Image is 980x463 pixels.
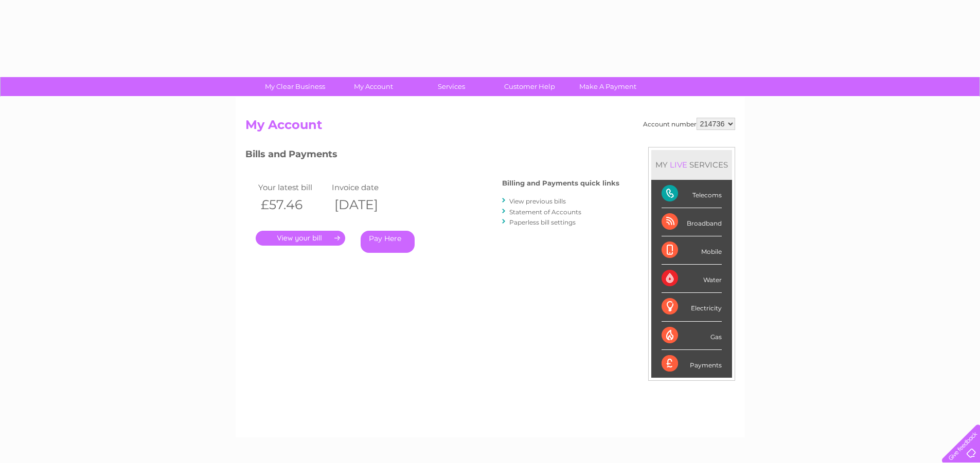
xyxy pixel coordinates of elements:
a: My Account [331,77,416,96]
a: Statement of Accounts [509,208,581,216]
div: LIVE [668,160,689,170]
th: [DATE] [329,194,403,215]
h3: Bills and Payments [245,147,619,165]
div: Account number [643,118,735,130]
h2: My Account [245,118,735,137]
a: Services [409,77,494,96]
div: Payments [662,350,722,378]
div: Gas [662,322,722,350]
a: Customer Help [487,77,572,96]
a: View previous bills [509,197,566,205]
a: Paperless bill settings [509,218,576,226]
a: My Clear Business [253,77,337,96]
th: £57.46 [256,194,330,215]
a: . [256,231,345,246]
div: Mobile [662,236,722,265]
div: Broadband [662,208,722,236]
td: Your latest bill [256,180,330,194]
a: Make A Payment [565,77,650,96]
div: MY SERVICES [651,150,732,179]
a: Pay Here [361,231,415,253]
h4: Billing and Payments quick links [502,179,619,187]
div: Electricity [662,293,722,321]
td: Invoice date [329,180,403,194]
div: Telecoms [662,180,722,208]
div: Water [662,265,722,293]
